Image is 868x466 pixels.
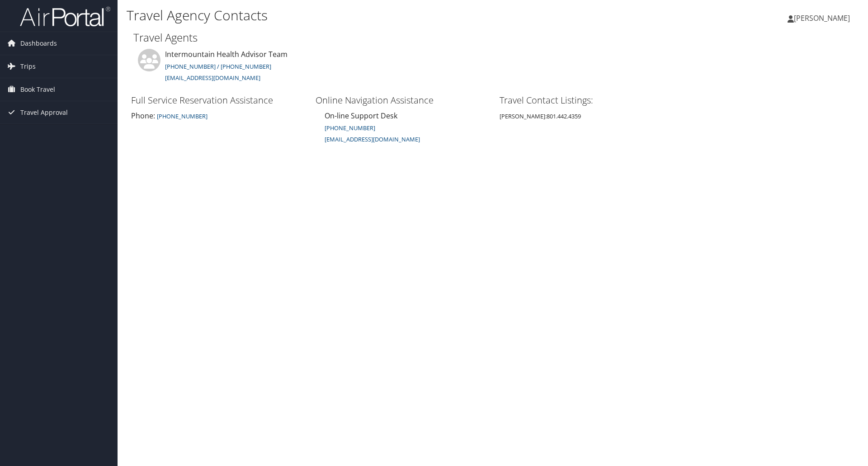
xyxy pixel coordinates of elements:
h3: Online Navigation Assistance [316,94,491,107]
a: [PHONE_NUMBER] / [PHONE_NUMBER] [165,62,271,71]
h3: Full Service Reservation Assistance [131,94,307,107]
h3: Travel Contact Listings: [500,94,675,107]
small: [PHONE_NUMBER] [157,112,208,120]
a: [PERSON_NAME] [788,5,859,32]
small: [EMAIL_ADDRESS][DOMAIN_NAME] [325,135,420,143]
span: On-line Support Desk [325,111,397,121]
span: Book Travel [20,78,55,101]
span: Trips [20,55,36,78]
small: [PERSON_NAME]: [500,112,581,120]
div: Phone: [131,110,307,121]
span: Dashboards [20,32,57,55]
span: Intermountain Health Advisor Team [165,49,288,59]
a: [EMAIL_ADDRESS][DOMAIN_NAME] [165,74,260,82]
a: [EMAIL_ADDRESS][DOMAIN_NAME] [325,134,420,144]
h2: Travel Agents [133,30,852,45]
a: [PHONE_NUMBER] [325,124,375,132]
span: 801.442.4359 [547,112,581,120]
a: [PHONE_NUMBER] [155,111,208,121]
span: Travel Approval [20,101,68,124]
span: [PERSON_NAME] [794,13,850,23]
img: airportal-logo.png [20,6,110,27]
h1: Travel Agency Contacts [127,6,615,25]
